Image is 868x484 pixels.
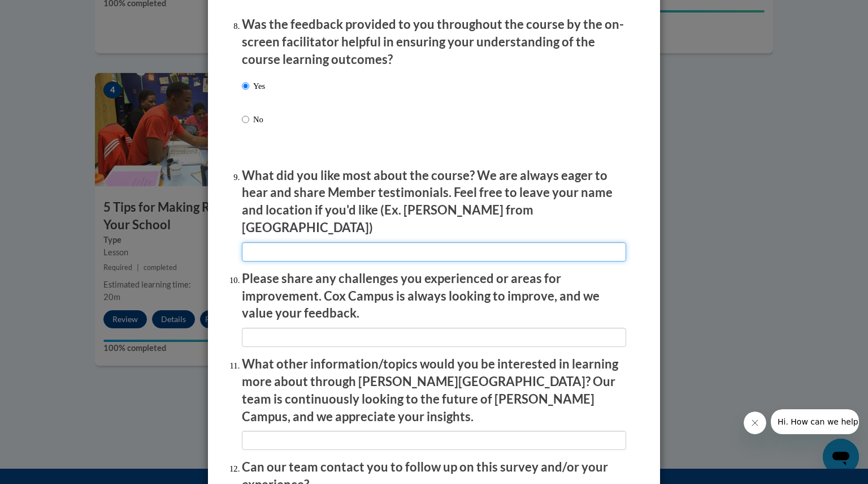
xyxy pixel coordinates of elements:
[242,113,249,126] input: No
[7,8,92,17] span: Hi. How can we help?
[253,113,265,126] p: No
[242,16,626,68] p: Was the feedback provided to you throughout the course by the on-screen facilitator helpful in en...
[242,167,626,237] p: What did you like most about the course? We are always eager to hear and share Member testimonial...
[744,412,766,434] iframe: Close message
[242,270,626,322] p: Please share any challenges you experienced or areas for improvement. Cox Campus is always lookin...
[771,409,859,434] iframe: Message from company
[253,80,265,92] p: Yes
[242,355,626,425] p: What other information/topics would you be interested in learning more about through [PERSON_NAME...
[242,80,249,92] input: Yes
